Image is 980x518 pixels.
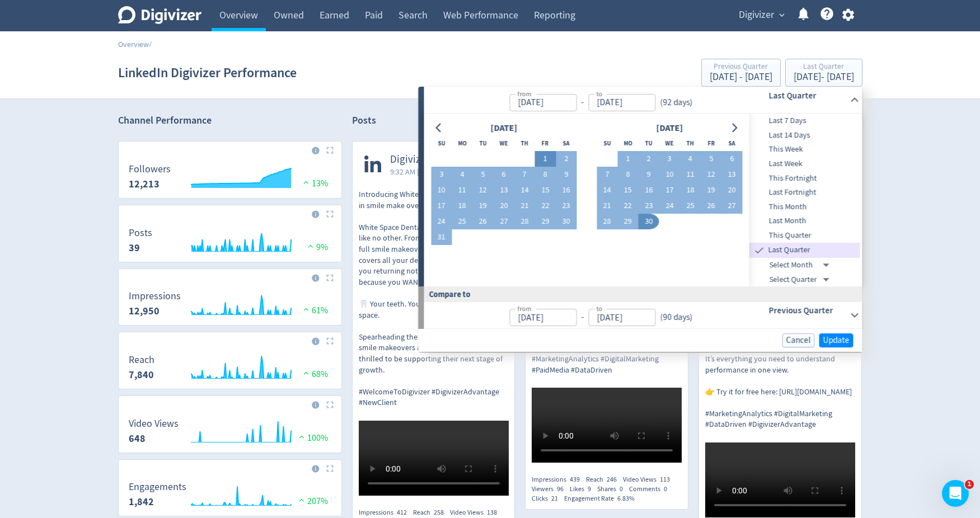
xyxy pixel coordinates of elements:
[749,214,860,228] div: Last Month
[296,496,328,507] span: 207%
[494,214,514,229] button: 27
[535,151,556,167] button: 1
[680,167,701,182] button: 11
[721,151,742,167] button: 6
[735,6,787,24] button: Digivizer
[301,305,312,313] img: positive-performance.svg
[721,182,742,198] button: 20
[551,494,558,503] span: 21
[431,167,452,182] button: 3
[617,214,638,229] button: 29
[749,143,860,156] span: This Week
[472,198,493,214] button: 19
[617,151,638,167] button: 1
[701,198,721,214] button: 26
[639,182,659,198] button: 16
[701,167,721,182] button: 12
[782,333,815,347] button: Cancel
[749,201,860,213] span: This Month
[431,182,452,198] button: 10
[532,484,570,494] div: Viewers
[749,114,860,286] nav: presets
[749,229,860,242] span: This Quarter
[749,243,860,258] div: Last Quarter
[749,186,860,199] span: Last Fortnight
[326,210,334,218] img: Placeholder
[749,185,860,200] div: Last Fortnight
[570,484,597,494] div: Likes
[623,475,676,484] div: Video Views
[359,508,413,517] div: Impressions
[749,129,860,142] span: Last 14 Days
[452,182,472,198] button: 11
[710,72,772,82] div: [DATE] - [DATE]
[532,475,586,484] div: Impressions
[576,96,588,109] div: -
[301,178,312,186] img: positive-performance.svg
[472,214,493,229] button: 26
[749,200,860,214] div: This Month
[301,369,312,377] img: positive-performance.svg
[129,368,154,382] strong: 7,840
[680,135,701,151] th: Thursday
[431,214,452,229] button: 24
[680,182,701,198] button: 18
[777,10,787,20] span: expand_more
[514,167,535,182] button: 7
[431,135,452,151] th: Sunday
[129,417,179,430] dt: Video Views
[514,182,535,198] button: 14
[352,114,376,131] h2: Posts
[819,333,854,347] button: Update
[617,182,638,198] button: 15
[794,72,854,82] div: [DATE] - [DATE]
[721,198,742,214] button: 27
[326,337,334,345] img: Placeholder
[768,304,845,317] h6: Previous Quarter
[721,167,742,182] button: 13
[129,304,160,318] strong: 12,950
[823,336,850,345] span: Update
[726,120,742,136] button: Go to next month
[526,142,688,466] a: Digivizer9:35 AM [DATE] AESTNo more guessing what ads are working. With [PERSON_NAME]’s Paid Medi...
[710,63,772,72] div: Previous Quarter
[794,63,854,72] div: Last Quarter
[424,87,862,114] div: from-to(92 days)Last Quarter
[494,182,514,198] button: 13
[597,135,617,151] th: Sunday
[564,494,641,503] div: Engagement Rate
[659,198,680,214] button: 24
[597,198,617,214] button: 21
[535,135,556,151] th: Friday
[517,304,531,313] label: from
[487,121,521,136] div: [DATE]
[494,135,514,151] th: Wednesday
[452,167,472,182] button: 4
[653,121,686,136] div: [DATE]
[129,241,140,255] strong: 39
[326,274,334,281] img: Placeholder
[659,151,680,167] button: 3
[450,508,503,517] div: Video Views
[749,172,860,185] span: This Fortnight
[472,167,493,182] button: 5
[424,302,862,329] div: from-to(90 days)Previous Quarter
[680,198,701,214] button: 25
[588,484,591,493] span: 9
[397,508,407,517] span: 412
[123,482,337,511] svg: Engagements 1,842
[701,151,721,167] button: 5
[123,164,337,194] svg: Followers 12,213
[617,494,635,503] span: 6.83%
[296,496,307,504] img: positive-performance.svg
[556,198,576,214] button: 23
[514,214,535,229] button: 28
[570,475,580,484] span: 439
[118,114,342,128] h2: Channel Performance
[296,432,328,444] span: 100%
[129,481,186,493] dt: Engagements
[655,96,697,109] div: ( 92 days )
[607,475,617,484] span: 246
[617,167,638,182] button: 8
[452,214,472,229] button: 25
